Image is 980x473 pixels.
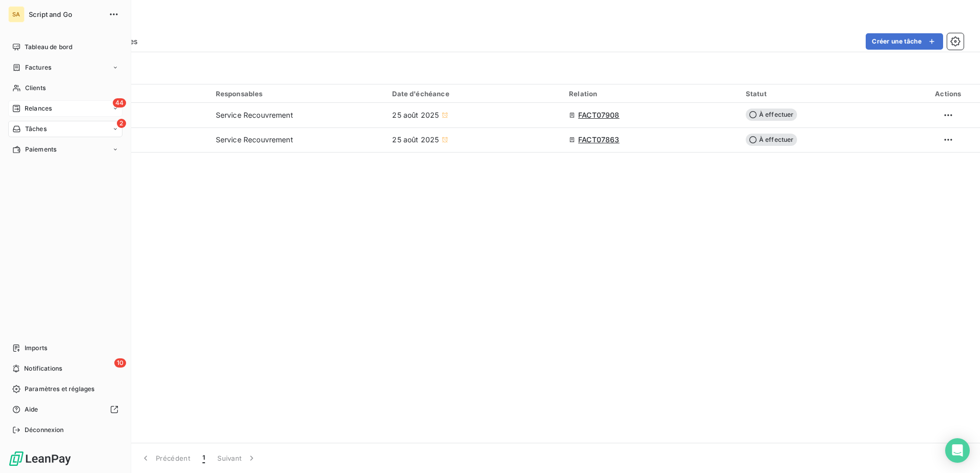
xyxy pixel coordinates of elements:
[25,405,38,414] span: Aide
[945,438,970,463] div: Open Intercom Messenger
[569,90,733,98] div: Relation
[8,450,72,467] img: Logo LeanPay
[202,453,205,463] span: 1
[746,134,797,146] span: À effectuer
[216,110,293,120] span: Service Recouvrement
[113,98,126,107] span: 44
[8,6,25,23] div: SA
[25,425,64,435] span: Déconnexion
[746,90,910,98] div: Statut
[24,364,62,373] span: Notifications
[134,447,196,469] button: Précédent
[578,135,619,145] span: FACT07863
[25,42,72,52] span: Tableau de bord
[216,90,380,98] div: Responsables
[25,384,94,394] span: Paramètres et réglages
[25,104,52,113] span: Relances
[25,145,56,154] span: Paiements
[392,110,439,120] span: 25 août 2025
[578,110,619,120] span: FACT07908
[25,124,47,134] span: Tâches
[746,109,797,121] span: À effectuer
[211,447,263,469] button: Suivant
[216,135,293,145] span: Service Recouvrement
[117,119,126,128] span: 2
[29,10,103,18] span: Script and Go
[866,33,943,50] button: Créer une tâche
[8,401,122,418] a: Aide
[25,343,47,353] span: Imports
[392,90,557,98] div: Date d'échéance
[25,83,46,93] span: Clients
[923,90,974,98] div: Actions
[196,447,211,469] button: 1
[114,358,126,368] span: 10
[392,135,439,145] span: 25 août 2025
[25,63,51,72] span: Factures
